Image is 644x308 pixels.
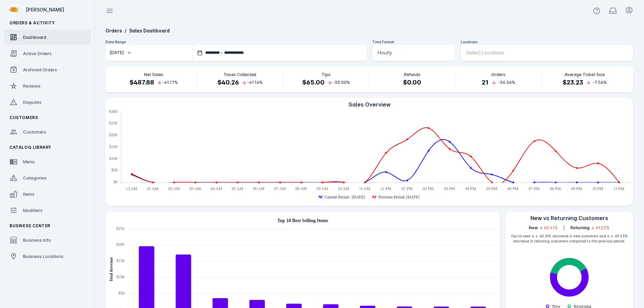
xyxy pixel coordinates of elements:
g: Current Period : Oct 12 series is showing, press enter to hide the Current Period : Oct 12 series [319,195,365,199]
g: Previous Period: Oct 05 series is showing, press enter to hide the Previous Period: Oct 05 series [373,195,420,199]
h4: $0.00 [403,78,421,87]
ejs-chart: . Syncfusion interactive chart. [105,109,633,206]
span: -41.17% [162,79,178,86]
text: 04 AM [211,186,222,191]
text: 05 AM [232,186,243,191]
a: Disputes [4,95,91,110]
a: Items [4,187,91,202]
h4: $40.26 [217,78,239,87]
text: 10 AM [338,186,349,191]
text: 08 PM [550,186,561,191]
ellipse: Sun Oct 12 2025 21:00:00 GMT-0500 (Central Daylight Time): 61.33, Previous Period: Oct 05 [576,167,577,168]
a: Reviews [4,78,91,93]
ellipse: Sun Oct 12 2025 12:00:00 GMT-0500 (Central Daylight Time): 125.7, Previous Period: Oct 05 [386,152,387,153]
text: $150 [109,144,117,149]
ellipse: Sun Oct 12 2025 19:00:00 GMT-0500 (Central Daylight Time): 175.91, Previous Period: Oct 05 [534,141,535,142]
span: -35.00% [333,79,350,86]
a: Dashboard [4,30,91,45]
ellipse: Sun Oct 12 2025 10:00:00 GMT-0500 (Central Daylight Time): 0, Previous Period: Oct 05 [343,182,344,183]
span: Archived Orders [23,67,57,72]
span: ↓ 60.61% [539,225,558,231]
text: $200 [109,133,117,137]
p: Net Sales [144,72,163,78]
span: – [221,50,223,56]
ellipse: Sun Oct 12 2025 21:00:00 GMT-0500 (Central Daylight Time): 0, Current Period : Oct 12 [576,182,577,183]
text: $300 [109,109,117,114]
span: Orders & Activity [9,20,55,25]
ellipse: Sun Oct 12 2025 00:00:00 GMT-0500 (Central Daylight Time): 33.36, Current Period : Oct 12 [131,174,132,175]
button: [DATE] [105,45,193,61]
p: Orders [491,72,505,78]
text: 07 AM [274,186,286,191]
ellipse: Sun Oct 12 2025 16:00:00 GMT-0500 (Central Daylight Time): 110.04, Previous Period: Oct 05 [470,156,471,157]
span: Customers [9,115,38,120]
path: New: 61.9%. Fulfillment Type Stats [550,268,588,296]
text: 02 PM [423,186,434,191]
p: Tips [321,72,331,78]
text: 03 AM [189,186,201,191]
span: -36.36% [498,79,515,86]
a: Business Locations [4,249,91,264]
ellipse: Sun Oct 12 2025 05:00:00 GMT-0500 (Central Daylight Time): 0, Previous Period: Oct 05 [237,182,238,183]
text: Total Revenue [109,257,114,282]
span: Business Locations [23,254,64,259]
p: Refunds [404,72,421,78]
a: Categories [4,170,91,185]
span: Catalog Library [9,145,51,150]
h4: $65.00 [302,78,325,87]
div: Sales Overview [105,100,633,109]
span: Dashboard [23,34,46,40]
text: $250 [116,226,124,231]
span: / [125,28,126,33]
a: Menu [4,154,91,169]
text: 01 AM [147,186,159,191]
h4: $23.23 [563,78,583,87]
div: Locations [461,40,633,45]
div: | [563,225,565,231]
a: Modifiers [4,203,91,218]
text: $150 [116,258,124,263]
span: Disputes [23,99,42,105]
text: 02 AM [168,186,180,191]
div: Time Format [372,40,456,45]
path: Returning: 38.1%. Fulfillment Type Stats [551,258,586,274]
div: New vs Returning Customers [505,214,633,222]
ellipse: Sun Oct 12 2025 20:00:00 GMT-0500 (Central Daylight Time): 0, Current Period : Oct 12 [555,182,556,183]
ellipse: Sun Oct 12 2025 13:00:00 GMT-0500 (Central Daylight Time): 8.75, Current Period : Oct 12 [407,180,408,181]
span: Returning [570,225,590,231]
text: $250 [109,121,117,125]
a: Active Orders [4,46,91,61]
span: New [529,225,538,231]
ellipse: Sun Oct 12 2025 22:00:00 GMT-0500 (Central Daylight Time): 81.26, Previous Period: Oct 05 [597,163,598,164]
text: 12 PM [380,186,391,191]
text: $50 [119,291,125,295]
ellipse: Sun Oct 12 2025 00:00:00 GMT-0500 (Central Daylight Time): 36.68, Previous Period: Oct 05 [131,173,132,174]
text: 03 PM [444,186,455,191]
span: Active Orders [23,51,52,56]
a: Customers [4,124,91,139]
ellipse: Sun Oct 12 2025 18:00:00 GMT-0500 (Central Daylight Time): 49.97, Previous Period: Oct 05 [513,170,514,171]
ellipse: Sun Oct 12 2025 20:00:00 GMT-0500 (Central Daylight Time): 133.73, Previous Period: Oct 05 [555,150,556,151]
text: 04 PM [465,186,476,191]
span: Categories [23,175,47,181]
div: [DATE] [110,50,124,56]
h4: 21 [482,78,488,87]
ellipse: Sun Oct 12 2025 18:00:00 GMT-0500 (Central Daylight Time): 0, Current Period : Oct 12 [513,182,514,183]
span: -7.56% [593,79,607,86]
ellipse: Sun Oct 12 2025 22:00:00 GMT-0500 (Central Daylight Time): 0, Current Period : Oct 12 [597,182,598,183]
span: Items [23,191,34,197]
span: -41.14% [247,79,263,86]
text: 01 PM [402,186,413,191]
ellipse: Sun Oct 12 2025 11:00:00 GMT-0500 (Central Daylight Time): 0, Previous Period: Oct 05 [364,182,365,183]
text: Current Period : [DATE] [325,195,365,199]
text: 05 PM [486,186,498,191]
h4: $487.88 [129,78,154,87]
ellipse: Sun Oct 12 2025 19:00:00 GMT-0500 (Central Daylight Time): 0, Current Period : Oct 12 [534,182,535,183]
text: 06 AM [253,186,264,191]
text: $100 [109,156,117,161]
span: ↓ 69.23% [591,225,610,231]
ellipse: Sun Oct 12 2025 15:00:00 GMT-0500 (Central Daylight Time): 142.1, Previous Period: Oct 05 [449,148,450,149]
text: $50 [112,168,118,172]
ellipse: Sun Oct 12 2025 06:00:00 GMT-0500 (Central Daylight Time): 0, Previous Period: Oct 05 [258,182,259,183]
div: Date Range [105,40,367,45]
